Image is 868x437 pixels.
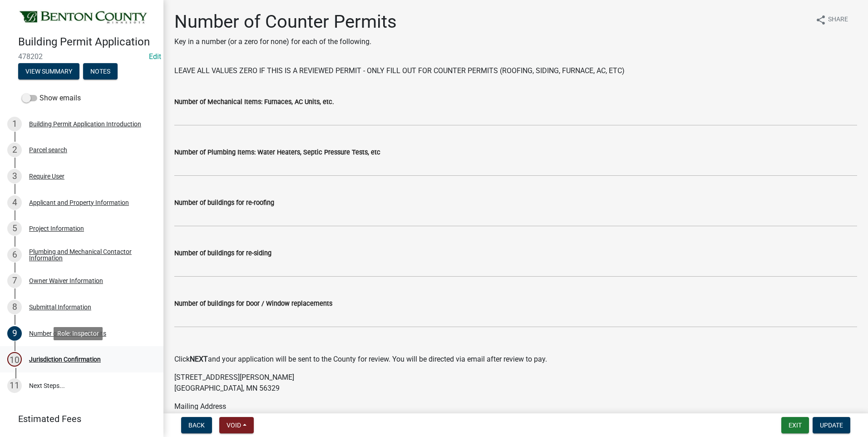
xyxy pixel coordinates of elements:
button: Back [181,417,212,433]
div: Applicant and Property Information [29,199,129,206]
div: 9 [7,326,22,341]
div: Project Information [29,225,84,232]
label: Number of buildings for Door / Window replacements [174,301,332,307]
button: Exit [781,417,809,433]
div: 7 [7,273,22,288]
a: Edit [149,52,161,61]
div: Number of Counter Permits [29,330,106,337]
span: Update [820,422,843,429]
span: Void [227,422,241,429]
div: Jurisdiction Confirmation [29,356,101,363]
label: Number of Plumbing Items: Water Heaters, Septic Pressure Tests, etc [174,149,380,156]
p: Mailing Address P.O. Box 129 [GEOGRAPHIC_DATA], MN 56329 [174,401,857,434]
i: share [815,15,826,25]
span: Back [188,422,205,429]
button: Notes [83,63,118,79]
label: Number of buildings for re-roofing [174,200,274,206]
div: Require User [29,173,64,179]
div: 3 [7,169,22,184]
div: 8 [7,300,22,314]
label: Show emails [22,93,81,104]
p: Click and your application will be sent to the County for review. You will be directed via email ... [174,354,857,365]
button: Update [813,417,850,433]
a: Estimated Fees [7,410,149,428]
wm-modal-confirm: Edit Application Number [149,52,161,61]
wm-modal-confirm: Summary [18,68,79,75]
div: 1 [7,117,22,131]
div: 10 [7,352,22,367]
label: Number of buildings for re-siding [174,250,271,257]
button: shareShare [808,11,855,29]
img: Benton County, Minnesota [18,10,149,26]
p: LEAVE ALL VALUES ZERO IF THIS IS A REVIEWED PERMIT - ONLY FILL OUT FOR COUNTER PERMITS (ROOFING, ... [174,65,857,76]
div: 4 [7,195,22,210]
div: Plumbing and Mechanical Contactor Information [29,248,149,261]
div: Parcel search [29,147,67,153]
div: 11 [7,378,22,393]
button: Void [219,417,254,433]
label: Number of Mechanical Items: Furnaces, AC Units, etc. [174,99,334,105]
div: 2 [7,143,22,157]
div: 6 [7,248,22,262]
span: 478202 [18,52,145,61]
div: Building Permit Application Introduction [29,121,141,127]
h1: Number of Counter Permits [174,11,397,33]
span: Share [828,15,848,25]
h4: Building Permit Application [18,35,156,49]
div: Submittal Information [29,304,91,310]
div: Owner Waiver Information [29,278,103,284]
button: View Summary [18,63,79,79]
wm-modal-confirm: Notes [83,68,118,75]
p: [STREET_ADDRESS][PERSON_NAME] [GEOGRAPHIC_DATA], MN 56329 [174,372,857,394]
p: Key in a number (or a zero for none) for each of the following. [174,36,397,47]
div: Role: Inspector [54,327,103,340]
strong: NEXT [190,355,208,363]
div: 5 [7,221,22,236]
